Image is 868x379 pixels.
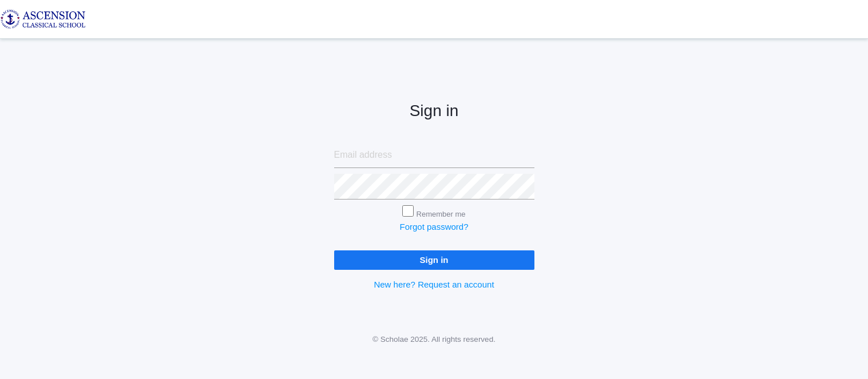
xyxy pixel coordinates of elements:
h2: Sign in [334,102,534,120]
a: New here? Request an account [374,280,494,289]
input: Sign in [334,250,534,269]
input: Email address [334,142,534,168]
a: Forgot password? [399,222,468,232]
label: Remember me [417,210,466,218]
